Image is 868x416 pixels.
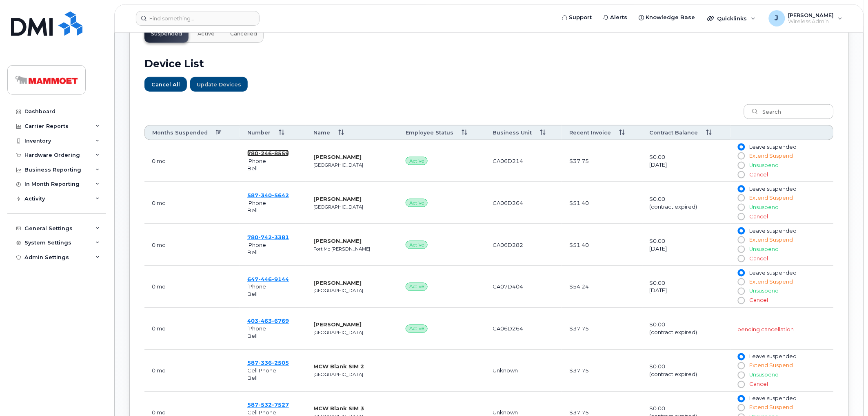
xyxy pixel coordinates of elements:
strong: [PERSON_NAME] [313,321,362,328]
span: Active [406,325,428,333]
button: Cancel All [144,77,187,92]
input: Cancel [738,172,744,178]
span: Leave suspended [750,396,797,402]
td: CA06D214 [485,140,562,182]
span: 446 [258,276,272,282]
span: Support [569,13,592,22]
small: [GEOGRAPHIC_DATA] [313,372,363,378]
span: Unsuspend [750,204,779,210]
div: [DATE] [650,161,723,169]
span: Update Devices [197,81,241,88]
td: $51.40 [562,224,642,266]
input: Leave suspended [738,186,744,192]
span: [PERSON_NAME] [788,12,834,18]
strong: MCW Blank SIM 2 [313,363,364,370]
a: Support [557,9,598,26]
strong: [PERSON_NAME] [313,196,362,202]
div: Jithin [763,10,848,26]
small: Fort Mc [PERSON_NAME] [313,246,370,252]
td: Unknown [485,350,562,392]
span: Cell Phone [247,409,276,416]
td: $0.00 [642,140,730,182]
td: $0.00 [642,308,730,350]
span: 5642 [272,192,289,198]
span: Active [406,157,428,165]
input: Extend Suspend [738,279,744,285]
span: iPhone [247,326,266,332]
input: Cancel [738,255,744,262]
span: Cancel [750,255,768,262]
span: Alerts [610,13,628,22]
td: 0 mo [144,308,240,350]
span: 532 [258,402,272,408]
span: Extend Suspend [750,279,793,285]
span: 587 [247,402,289,408]
button: Update Devices [190,77,248,92]
a: Knowledge Base [633,9,701,26]
a: 6474469144 [247,276,289,282]
span: Unsuspend [750,162,779,168]
span: Active [406,199,428,207]
span: Cancel [750,172,768,178]
span: Bell [247,207,258,214]
span: Extend Suspend [750,195,793,201]
span: Cancel [750,381,768,387]
div: [DATE] [650,245,723,253]
th: Recent Invoice: activate to sort column ascending [562,125,642,140]
h2: Device List [144,57,834,70]
a: 7807423381 [247,234,289,240]
span: 780 [247,150,289,156]
span: Extend Suspend [750,405,793,411]
td: $0.00 [642,224,730,266]
td: $0.00 [642,182,730,224]
td: October 11, 2025 00:52 [144,182,240,224]
td: CA06D264 [485,308,562,350]
input: Leave suspended [738,144,744,150]
span: 9144 [272,276,289,282]
span: Cancel [750,297,768,304]
a: Alerts [598,9,633,26]
span: 780 [247,234,289,240]
input: Leave suspended [738,228,744,234]
input: Extend Suspend [738,363,744,369]
strong: [PERSON_NAME] [313,238,362,244]
span: Leave suspended [750,270,797,276]
span: Leave suspended [750,354,797,360]
div: [DATE] [650,287,723,295]
td: CA06D264 [485,182,562,224]
input: Cancel [738,214,744,220]
strong: [PERSON_NAME] [313,280,362,286]
small: [GEOGRAPHIC_DATA] [313,162,363,168]
input: Unsuspend [738,162,744,169]
small: [GEOGRAPHIC_DATA] [313,204,363,210]
span: 340 [258,192,272,198]
th: Business Unit: activate to sort column ascending [485,125,562,140]
td: $0.00 [642,266,730,308]
input: Leave suspended [738,354,744,360]
span: 742 [258,234,272,240]
span: Cancelled [230,31,257,37]
th: Months Suspended: activate to sort column descending [144,125,240,140]
span: Quicklinks [717,15,747,22]
div: (contract expired) [650,329,723,337]
td: October 11, 2025 00:52 [144,140,240,182]
span: Active [198,31,215,37]
span: Leave suspended [750,228,797,234]
span: Bell [247,291,258,297]
span: Cancel All [151,81,180,88]
a: 5873405642 [247,192,289,198]
span: Wireless Admin [788,18,834,25]
input: Cancel [738,381,744,388]
span: Leave suspended [750,186,797,192]
th: Name: activate to sort column ascending [306,125,398,140]
a: 7802468559 [247,150,289,156]
span: Unsuspend [750,288,779,294]
input: Leave suspended [738,396,744,402]
span: 403 [247,318,289,324]
span: 246 [258,150,272,156]
span: Active [406,241,428,249]
span: 7527 [272,402,289,408]
a: 4034636769 [247,318,289,324]
a: 5875327527 [247,402,289,408]
input: Unsuspend [738,246,744,253]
